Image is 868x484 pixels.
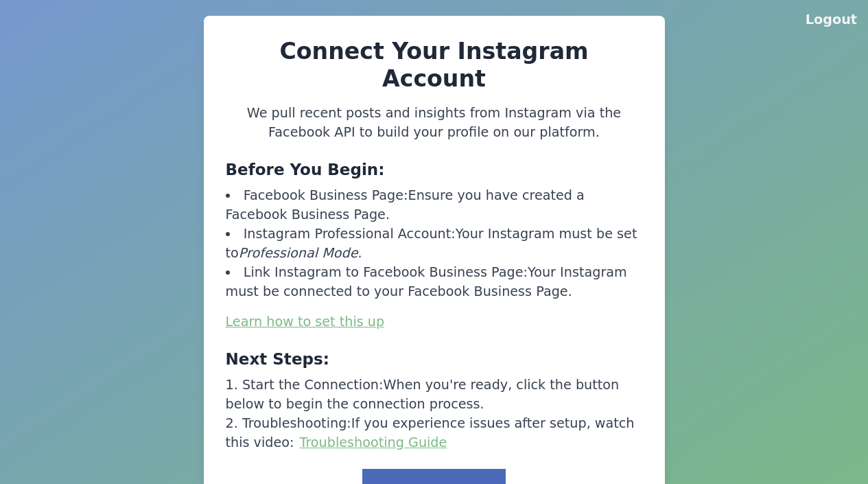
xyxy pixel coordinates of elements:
span: Instagram Professional Account: [244,226,456,242]
li: If you experience issues after setup, watch this video: [226,414,643,452]
span: Link Instagram to Facebook Business Page: [244,264,528,280]
h2: Connect Your Instagram Account [226,38,643,93]
li: Ensure you have created a Facebook Business Page. [226,186,643,224]
span: Facebook Business Page: [244,187,408,203]
a: Troubleshooting Guide [300,435,447,450]
li: Your Instagram must be set to . [226,224,643,263]
h3: Next Steps: [226,348,643,370]
h3: Before You Begin: [226,159,643,181]
p: We pull recent posts and insights from Instagram via the Facebook API to build your profile on ou... [226,104,643,142]
button: Logout [806,10,857,30]
span: Start the Connection: [242,377,384,393]
li: Your Instagram must be connected to your Facebook Business Page. [226,263,643,301]
li: When you're ready, click the button below to begin the connection process. [226,376,643,414]
span: Troubleshooting: [242,415,351,431]
span: Professional Mode [239,245,358,261]
a: Learn how to set this up [226,314,385,330]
